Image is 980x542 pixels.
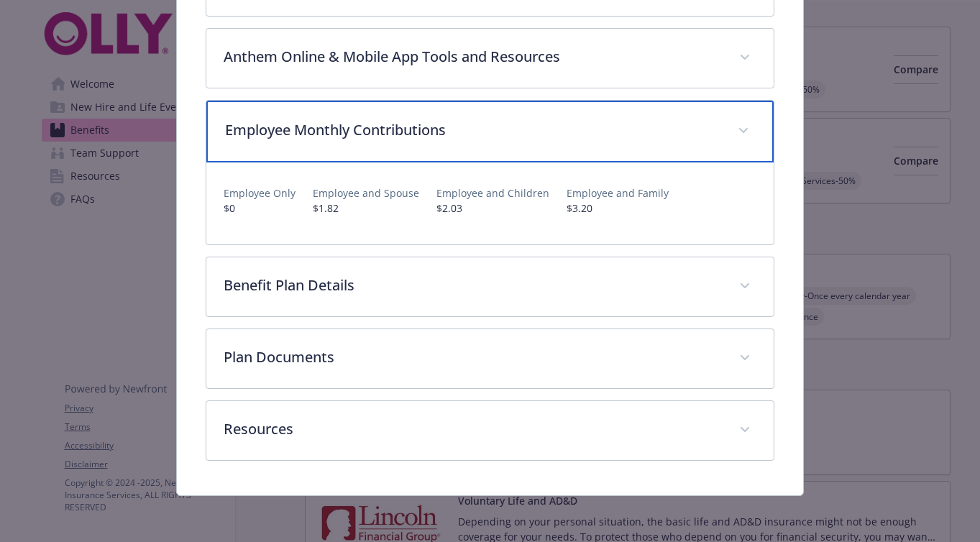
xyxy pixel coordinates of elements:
[567,185,669,201] p: Employee and Family
[224,418,721,440] p: Resources
[206,329,773,388] div: Plan Documents
[206,162,773,244] div: Employee Monthly Contributions
[206,29,773,88] div: Anthem Online & Mobile App Tools and Resources
[313,201,419,216] p: $1.82
[224,46,721,68] p: Anthem Online & Mobile App Tools and Resources
[206,101,773,162] div: Employee Monthly Contributions
[206,257,773,316] div: Benefit Plan Details
[224,346,721,368] p: Plan Documents
[436,201,549,216] p: $2.03
[206,401,773,460] div: Resources
[567,201,669,216] p: $3.20
[436,185,549,201] p: Employee and Children
[313,185,419,201] p: Employee and Spouse
[224,275,721,296] p: Benefit Plan Details
[224,185,296,201] p: Employee Only
[225,119,720,141] p: Employee Monthly Contributions
[224,201,296,216] p: $0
